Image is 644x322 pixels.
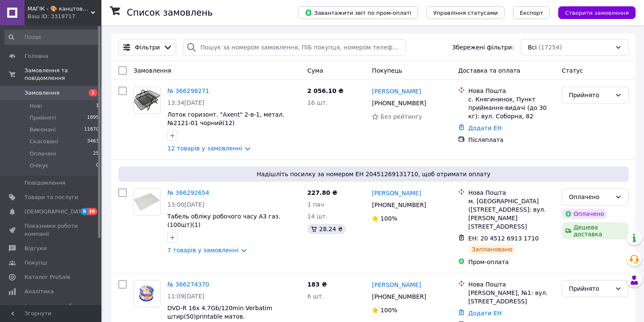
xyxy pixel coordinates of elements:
span: Надішліть посилку за номером ЕН 20451269131710, щоб отримати оплату [122,170,625,178]
span: 16 шт. [307,99,327,106]
div: Ваш ID: 3319717 [27,13,101,20]
img: Фото товару [134,284,160,304]
div: [PHONE_NUMBER] [370,291,428,303]
input: Пошук за номером замовлення, ПІБ покупця, номером телефону, Email, номером накладної [183,39,406,56]
span: Замовлення [134,67,171,74]
span: 1 [89,89,97,96]
span: Головна [25,52,48,60]
div: м. [GEOGRAPHIC_DATA] ([STREET_ADDRESS]: вул. [PERSON_NAME][STREET_ADDRESS] [468,197,555,231]
span: Показники роботи компанії [25,222,78,237]
div: Прийнято [569,90,611,100]
span: 39 [87,208,97,215]
span: Нові [30,102,42,110]
span: Експорт [520,10,543,16]
div: Оплачено [569,192,611,202]
span: 100% [380,307,397,314]
span: 3463 [87,138,99,145]
div: [PERSON_NAME], №1: вул. [STREET_ADDRESS] [468,289,555,306]
span: Каталог ProSale [25,273,70,281]
a: Лоток горизонт. "Axent" 2-в-1, метал. №2121-01 чорний(12) [167,111,284,126]
div: Оплачено [562,209,607,219]
span: 227.80 ₴ [307,189,337,196]
a: [PERSON_NAME] [372,87,421,96]
span: 25 [93,150,99,158]
span: Замовлення та повідомлення [25,67,101,82]
span: Фільтри [135,43,160,52]
button: Завантажити звіт по пром-оплаті [298,6,418,19]
a: [PERSON_NAME] [372,281,421,289]
span: DVD-R 16х 4.7Gb/120min Verbatim штир(50)printable матов. [167,305,272,320]
a: Додати ЕН [468,125,502,131]
span: Аналітика [25,288,54,295]
span: [DEMOGRAPHIC_DATA] [25,208,87,216]
span: 1 [96,102,99,110]
span: 13:34[DATE] [167,99,205,106]
a: Додати ЕН [468,310,502,317]
a: № 366274370 [167,281,209,288]
div: Нова Пошта [468,280,555,289]
span: Статус [562,67,583,74]
div: Прийнято [569,284,611,293]
button: Створити замовлення [558,6,636,19]
span: 2 056.10 ₴ [307,87,344,94]
span: Завантажити звіт по пром-оплаті [305,9,411,16]
button: Експорт [513,6,550,19]
span: Cума [307,67,323,74]
span: 0 [96,162,99,169]
span: 13:00[DATE] [167,201,205,208]
span: ЕН: 20 4512 6913 1710 [468,235,539,242]
span: Створити замовлення [565,10,629,16]
div: [PHONE_NUMBER] [370,199,428,211]
a: [PERSON_NAME] [372,189,421,197]
span: МАГІК - 🎨 канцтовари, іграшки, подарунки 🎨 [27,5,91,13]
span: 1 пач [307,201,324,208]
a: Табель обліку робочого часу A3 газ.(100шт)(1) [167,213,280,228]
span: Без рейтингу [380,113,422,120]
div: Післяплата [468,136,555,144]
div: Дешева доставка [562,222,629,239]
span: 100% [380,215,397,222]
span: 6 шт. [307,293,324,300]
span: Замовлення [25,89,60,97]
div: Заплановано [468,244,516,254]
span: 11:09[DATE] [167,293,205,300]
div: Пром-оплата [468,258,555,266]
span: Інструменти веб-майстра та SEO [25,303,78,318]
span: Збережені фільтри: [452,43,514,52]
span: Повідомлення [25,179,65,187]
a: 12 товарів у замовленні [167,145,242,152]
span: Відгуки [25,245,46,252]
a: Створити замовлення [550,9,636,16]
div: Нова Пошта [468,188,555,197]
a: 7 товарів у замовленні [167,247,238,254]
a: № 366298271 [167,87,209,94]
span: 14 шт. [307,213,327,220]
span: Управління статусами [433,10,498,16]
a: Фото товару [134,280,161,307]
span: Покупець [372,67,402,74]
span: (17254) [538,44,562,51]
span: Прийняті [30,114,56,122]
div: с. Княгининок, Пункт приймання-видачі (до 30 кг): вул. Соборна, 82 [468,95,555,120]
a: Фото товару [134,87,161,114]
span: Товари та послуги [25,194,78,201]
span: 1895 [87,114,99,122]
a: № 366292654 [167,189,209,196]
h1: Список замовлень [127,8,213,18]
div: [PHONE_NUMBER] [370,97,428,109]
span: 11870 [84,126,99,134]
img: Фото товару [134,189,160,215]
input: Пошук [4,30,100,45]
span: Оплачені [30,150,56,158]
button: Управління статусами [426,6,505,19]
span: Скасовані [30,138,58,145]
span: Доставка та оплата [458,67,520,74]
a: Фото товару [134,188,161,216]
span: Всі [528,43,537,52]
span: 183 ₴ [307,281,327,288]
img: Фото товару [134,90,160,111]
span: Очікує [30,162,48,169]
div: Нова Пошта [468,87,555,95]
